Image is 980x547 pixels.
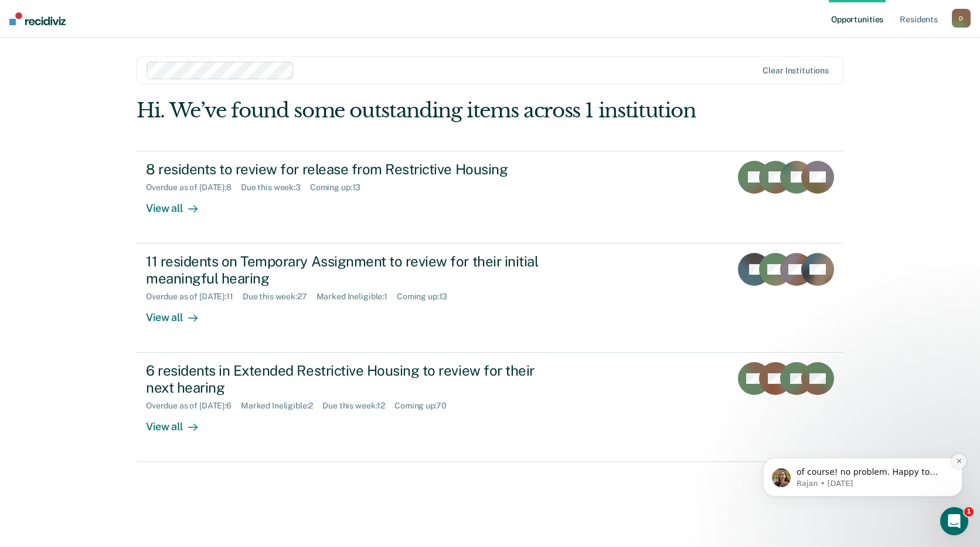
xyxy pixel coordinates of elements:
[146,253,557,287] div: 11 residents on Temporary Assignment to review for their initial meaningful hearing
[206,70,221,85] button: Dismiss notification
[241,401,322,411] div: Marked Ineligible : 2
[146,192,212,215] div: View all
[146,362,557,396] div: 6 residents in Extended Restrictive Housing to review for their next hearing
[746,384,980,515] iframe: Intercom notifications message
[51,94,202,105] p: Message from Rajan, sent 1w ago
[137,244,843,353] a: 11 residents on Temporary Assignment to review for their initial meaningful hearingOverdue as of ...
[18,74,217,113] div: message notification from Rajan, 1w ago. of course! no problem. Happy to help. Please reach out i...
[137,99,702,123] div: Hi. We’ve found some outstanding items across 1 institution
[146,161,557,178] div: 8 residents to review for release from Restrictive Housing
[146,410,212,433] div: View all
[243,292,317,302] div: Due this week : 27
[146,183,241,193] div: Overdue as of [DATE] : 8
[137,353,843,462] a: 6 residents in Extended Restrictive Housing to review for their next hearingOverdue as of [DATE]:...
[137,151,843,244] a: 8 residents to review for release from Restrictive HousingOverdue as of [DATE]:8Due this week:3Co...
[964,507,974,516] span: 1
[9,12,66,25] img: Recidiviz
[310,183,370,193] div: Coming up : 13
[394,401,455,411] div: Coming up : 70
[241,183,310,193] div: Due this week : 3
[146,301,212,324] div: View all
[322,401,394,411] div: Due this week : 12
[940,507,968,535] iframe: Intercom live chat
[146,401,241,411] div: Overdue as of [DATE] : 6
[317,292,397,302] div: Marked Ineligible : 1
[763,66,829,76] div: Clear institutions
[952,9,971,28] button: D
[397,292,457,302] div: Coming up : 13
[51,83,202,94] p: of course! no problem. Happy to help. Please reach out if you ever need further assistance.
[146,292,243,302] div: Overdue as of [DATE] : 11
[26,85,45,103] img: Profile image for Rajan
